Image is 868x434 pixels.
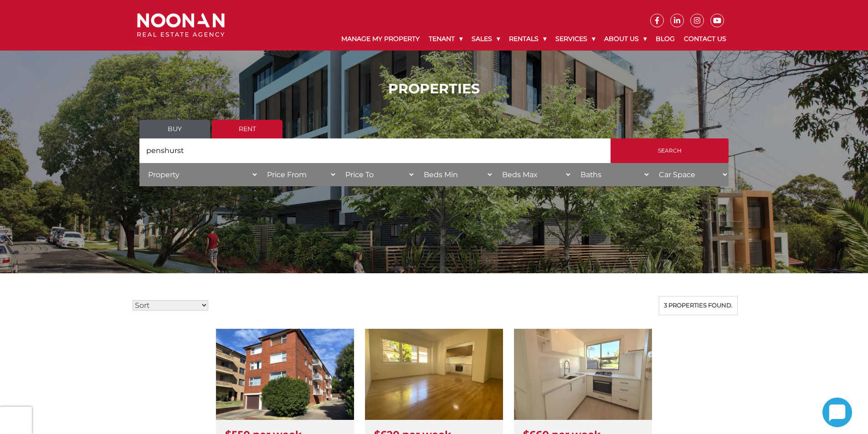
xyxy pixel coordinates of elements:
a: Tenant [424,27,467,51]
input: Search by suburb, postcode or area [139,138,611,163]
h1: PROPERTIES [139,81,729,97]
div: 3 properties found. [659,296,738,315]
a: Contact Us [679,27,731,51]
a: Blog [651,27,679,51]
input: Search [611,138,729,163]
a: Rent [212,120,282,138]
img: Noonan Real Estate Agency [137,13,225,37]
a: Services [551,27,600,51]
a: Manage My Property [337,27,424,51]
select: Sort Listings [133,300,208,311]
a: Rentals [504,27,551,51]
a: Buy [139,120,210,138]
a: Sales [467,27,504,51]
a: About Us [600,27,651,51]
